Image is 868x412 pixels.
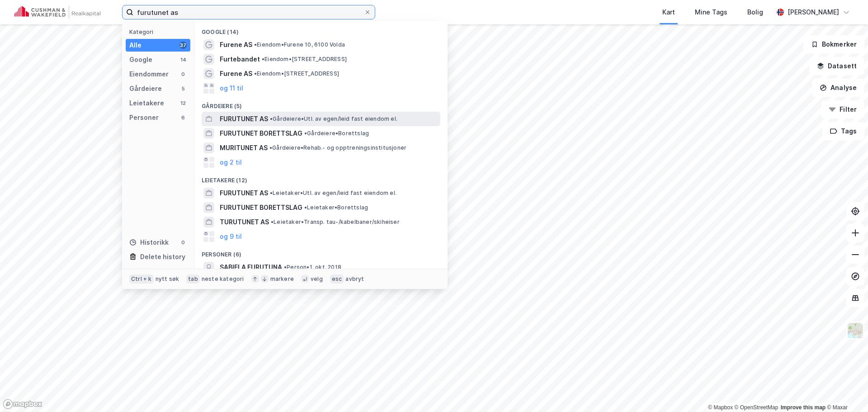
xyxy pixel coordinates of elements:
span: • [284,264,287,270]
div: Kontrollprogram for chat [823,369,868,412]
span: FURUTUNET BORETTSLAG [220,128,302,139]
div: 5 [179,85,187,92]
div: markere [270,275,294,283]
button: Tags [822,122,864,140]
button: Datasett [809,57,864,75]
span: • [270,189,273,196]
a: Mapbox [708,404,733,411]
div: Leietakere (12) [194,170,448,186]
span: FURUTUNET AS [220,188,268,199]
div: velg [311,275,323,283]
div: tab [186,275,200,284]
img: cushman-wakefield-realkapital-logo.202ea83816669bd177139c58696a8fa1.svg [14,6,100,19]
div: 0 [179,71,187,78]
input: Søk på adresse, matrikkel, gårdeiere, leietakere eller personer [133,5,364,19]
div: Bolig [747,7,763,18]
span: Leietaker • Utl. av egen/leid fast eiendom el. [270,189,396,197]
button: og 9 til [220,231,242,242]
div: Personer [129,112,159,123]
span: • [254,70,257,77]
div: Google (14) [194,21,448,38]
span: • [304,204,307,211]
a: OpenStreetMap [735,404,778,411]
img: Z [847,322,864,339]
span: MURITUNET AS [220,142,268,153]
div: Ctrl + k [129,275,154,284]
a: Mapbox homepage [3,399,42,409]
button: Bokmerker [803,35,864,53]
span: • [304,130,307,137]
span: Eiendom • [STREET_ADDRESS] [262,56,347,63]
span: • [269,144,272,151]
span: Furene AS [220,39,252,50]
span: Person • 1. okt. 2018 [284,264,341,271]
div: nytt søk [156,275,179,283]
button: og 2 til [220,157,242,168]
span: Furtebandet [220,54,260,65]
button: Filter [821,100,864,118]
div: 6 [179,114,187,121]
div: Leietakere [129,98,164,109]
div: [PERSON_NAME] [788,7,839,18]
button: og 11 til [220,83,243,94]
div: avbryt [345,275,364,283]
span: Gårdeiere • Borettslag [304,130,369,137]
span: • [270,115,273,122]
div: Delete history [140,251,185,262]
div: Alle [129,40,142,51]
span: Eiendom • Furene 10, 6100 Volda [254,41,345,48]
div: Mine Tags [695,7,727,18]
div: Gårdeiere (5) [194,95,448,112]
span: Gårdeiere • Rehab.- og opptreningsinstitusjoner [269,144,406,152]
div: 12 [179,99,187,107]
span: • [254,41,257,48]
span: Gårdeiere • Utl. av egen/leid fast eiendom el. [270,115,397,123]
div: neste kategori [202,275,244,283]
div: Gårdeiere [129,83,162,94]
span: • [262,56,264,62]
div: 0 [179,239,187,246]
div: 37 [179,42,187,49]
div: Historikk [129,237,169,248]
span: FURUTUNET AS [220,114,268,124]
button: Analyse [812,79,864,97]
span: • [271,218,274,225]
div: Personer (6) [194,244,448,260]
span: Furene AS [220,68,252,79]
a: Improve this map [781,404,826,411]
div: Google [129,54,152,65]
span: FURUTUNET BORETTSLAG [220,202,302,213]
div: 14 [179,56,187,63]
div: Eiendommer [129,69,169,80]
span: Eiendom • [STREET_ADDRESS] [254,70,339,77]
div: Kategori [129,28,190,35]
span: Leietaker • Borettslag [304,204,368,211]
div: esc [330,275,344,284]
span: Leietaker • Transp. tau-/kabelbaner/skiheiser [271,218,400,226]
span: TURUTUNET AS [220,217,269,227]
iframe: Chat Widget [823,369,868,412]
span: SABIELA FURUTUNA [220,262,282,273]
div: Kart [662,7,675,18]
